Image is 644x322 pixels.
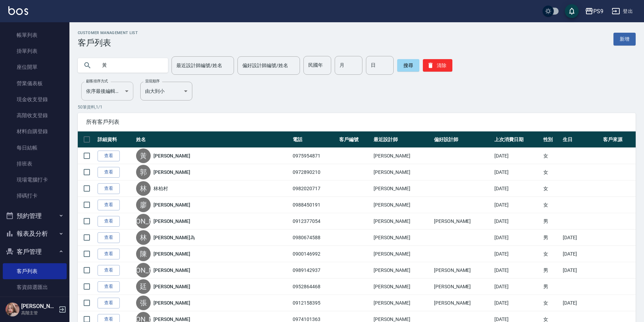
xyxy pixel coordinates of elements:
[493,213,541,230] td: [DATE]
[291,295,337,311] td: 0912158395
[372,213,432,230] td: [PERSON_NAME]
[423,59,452,72] button: 清除
[372,295,432,311] td: [PERSON_NAME]
[98,167,120,178] a: 查看
[97,56,162,75] input: 搜尋關鍵字
[493,230,541,246] td: [DATE]
[372,279,432,295] td: [PERSON_NAME]
[153,250,190,257] a: [PERSON_NAME]
[86,79,108,84] label: 顧客排序方式
[153,169,190,176] a: [PERSON_NAME]
[493,246,541,262] td: [DATE]
[153,267,190,274] a: [PERSON_NAME]
[136,148,151,163] div: 黃
[153,152,190,159] a: [PERSON_NAME]
[561,230,601,246] td: [DATE]
[609,5,636,18] button: 登出
[3,172,67,188] a: 現場電腦打卡
[372,197,432,213] td: [PERSON_NAME]
[78,38,138,48] h3: 客戶列表
[542,164,561,180] td: 女
[21,310,57,316] p: 高階主管
[372,148,432,164] td: [PERSON_NAME]
[372,180,432,197] td: [PERSON_NAME]
[136,247,151,261] div: 陳
[291,246,337,262] td: 0900146992
[136,279,151,294] div: 廷
[291,180,337,197] td: 0982020717
[98,151,120,161] a: 查看
[291,262,337,279] td: 0989142937
[291,213,337,230] td: 0912377054
[372,262,432,279] td: [PERSON_NAME]
[493,180,541,197] td: [DATE]
[542,295,561,311] td: 女
[542,279,561,295] td: 男
[3,207,67,225] button: 預約管理
[561,131,601,148] th: 生日
[542,148,561,164] td: 女
[493,131,541,148] th: 上次消費日期
[601,131,636,148] th: 客戶來源
[493,262,541,279] td: [DATE]
[153,234,195,241] a: [PERSON_NAME]為
[153,201,190,208] a: [PERSON_NAME]
[493,197,541,213] td: [DATE]
[153,218,190,225] a: [PERSON_NAME]
[613,33,636,46] a: 新增
[96,131,134,148] th: 詳細資料
[3,296,67,312] a: 卡券管理
[78,31,138,35] h2: Customer Management List
[153,185,168,192] a: 林柏村
[372,230,432,246] td: [PERSON_NAME]
[3,140,67,156] a: 每日結帳
[136,296,151,310] div: 張
[6,303,19,316] img: Person
[3,263,67,279] a: 客戶列表
[337,131,372,148] th: 客戶編號
[136,165,151,179] div: 郭
[98,183,120,194] a: 查看
[542,213,561,230] td: 男
[397,59,419,72] button: 搜尋
[582,4,606,18] button: PS9
[8,6,28,15] img: Logo
[291,164,337,180] td: 0972890210
[493,164,541,180] td: [DATE]
[145,79,160,84] label: 呈現順序
[3,75,67,91] a: 營業儀表板
[3,91,67,107] a: 現金收支登錄
[3,43,67,59] a: 掛單列表
[3,107,67,123] a: 高階收支登錄
[136,181,151,196] div: 林
[98,281,120,292] a: 查看
[136,263,151,277] div: [PERSON_NAME]
[3,59,67,75] a: 座位開單
[561,295,601,311] td: [DATE]
[78,104,636,110] p: 50 筆資料, 1 / 1
[542,197,561,213] td: 女
[542,262,561,279] td: 男
[432,131,493,148] th: 偏好設計師
[134,131,291,148] th: 姓名
[432,262,493,279] td: [PERSON_NAME]
[98,216,120,227] a: 查看
[493,295,541,311] td: [DATE]
[565,4,579,18] button: save
[3,156,67,172] a: 排班表
[291,197,337,213] td: 0988450191
[98,265,120,276] a: 查看
[542,180,561,197] td: 女
[291,131,337,148] th: 電話
[542,131,561,148] th: 性別
[153,299,190,306] a: [PERSON_NAME]
[140,82,192,100] div: 由大到小
[291,148,337,164] td: 0975954871
[86,119,627,126] span: 所有客戶列表
[3,243,67,261] button: 客戶管理
[372,131,432,148] th: 最近設計師
[153,283,190,290] a: [PERSON_NAME]
[561,246,601,262] td: [DATE]
[98,249,120,259] a: 查看
[561,262,601,279] td: [DATE]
